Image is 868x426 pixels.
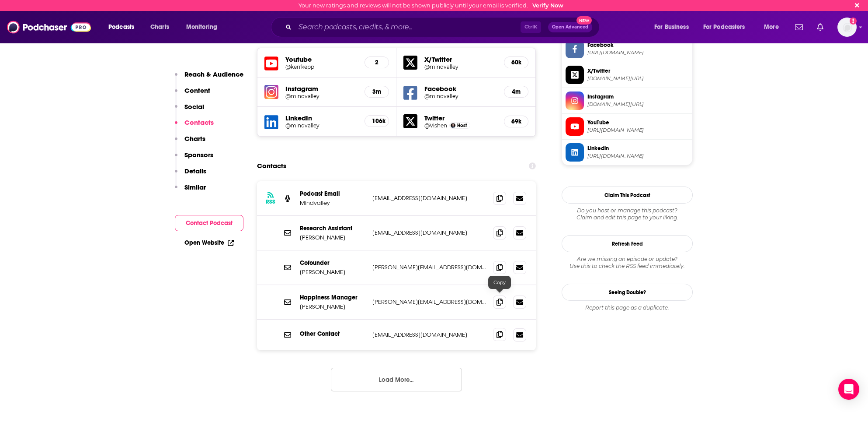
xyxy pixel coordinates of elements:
span: https://www.linkedin.com/company/mindvalley [587,153,689,159]
a: Show notifications dropdown [792,20,806,35]
button: Sponsors [175,151,213,167]
img: User Profile [837,18,857,37]
span: Instagram [587,93,689,101]
button: Load More... [331,368,462,391]
span: For Podcasters [703,21,745,33]
span: Monitoring [186,21,217,33]
span: Do you host or manage this podcast? [562,207,693,214]
p: Social [184,102,204,111]
div: Report this page as a duplicate. [562,304,693,311]
span: Charts [150,21,169,33]
h5: Twitter [424,114,497,122]
p: Sponsors [184,151,213,159]
button: open menu [758,20,790,34]
p: [PERSON_NAME] [300,303,365,310]
span: https://www.youtube.com/@kerrkepp [587,127,689,134]
span: https://www.facebook.com/mindvalley [587,49,689,56]
span: For Business [654,21,689,33]
button: Contact Podcast [175,215,243,231]
p: Research Assistant [300,225,365,232]
span: Logged in as BretAita [837,18,857,37]
a: Charts [145,20,174,34]
span: Host [457,123,467,128]
h5: 3m [372,88,382,95]
a: Seeing Double? [562,284,693,301]
h3: RSS [266,198,275,205]
span: New [576,16,592,25]
a: YouTube[URL][DOMAIN_NAME] [566,117,689,136]
span: Open Advanced [552,25,588,29]
button: Contacts [175,118,214,134]
p: Mindvalley [300,199,365,207]
a: @mindvalley [424,93,497,99]
button: Social [175,102,204,119]
h5: @kerrkepp [285,63,358,70]
h2: Contacts [257,158,286,174]
div: Open Intercom Messenger [838,379,859,400]
p: [PERSON_NAME][EMAIL_ADDRESS][DOMAIN_NAME] [372,264,486,271]
button: open menu [180,20,229,34]
svg: Email not verified [850,18,857,25]
h5: @mindvalley [424,63,497,70]
a: Show notifications dropdown [813,20,827,35]
p: Cofounder [300,259,365,267]
h5: Instagram [285,84,358,93]
div: Are we missing an episode or update? Use this to check the RSS feed immediately. [562,256,693,270]
button: Claim This Podcast [562,187,693,204]
span: Linkedin [587,144,689,152]
button: open menu [698,20,758,34]
a: Instagram[DOMAIN_NAME][URL] [566,92,689,110]
span: Ctrl K [521,21,541,33]
span: instagram.com/mindvalley [587,101,689,108]
h5: 106k [372,117,382,125]
p: Content [184,86,210,95]
img: iconImage [264,85,278,99]
button: Open AdvancedNew [548,22,592,32]
a: @mindvalley [285,93,358,99]
p: Reach & Audience [184,70,243,78]
p: [PERSON_NAME] [300,268,365,276]
h5: Youtube [285,55,358,63]
button: Refresh Feed [562,235,693,252]
div: Copy [488,276,511,289]
input: Search podcasts, credits, & more... [295,20,521,34]
a: Facebook[URL][DOMAIN_NAME] [566,40,689,58]
a: X/Twitter[DOMAIN_NAME][URL] [566,66,689,84]
div: Search podcasts, credits, & more... [279,17,608,37]
span: More [764,21,779,33]
span: X/Twitter [587,67,689,75]
button: Similar [175,183,206,199]
div: Claim and edit this page to your liking. [562,207,693,221]
h5: LinkedIn [285,114,358,122]
span: Podcasts [108,21,134,33]
button: Details [175,167,206,183]
a: Linkedin[URL][DOMAIN_NAME] [566,143,689,162]
button: open menu [648,20,700,34]
h5: 4m [511,88,521,95]
p: [EMAIL_ADDRESS][DOMAIN_NAME] [372,229,486,236]
h5: 69k [511,118,521,125]
button: open menu [102,20,146,34]
p: [EMAIL_ADDRESS][DOMAIN_NAME] [372,331,486,338]
img: Podchaser - Follow, Share and Rate Podcasts [7,19,91,35]
button: Charts [175,134,205,151]
a: @Vishen [424,122,447,129]
p: Other Contact [300,330,365,338]
p: [EMAIL_ADDRESS][DOMAIN_NAME] [372,194,486,202]
span: twitter.com/mindvalley [587,75,689,82]
p: Contacts [184,118,214,127]
h5: @mindvalley [285,122,358,129]
p: Details [184,167,206,175]
h5: 2 [372,59,382,66]
p: Similar [184,183,206,191]
div: Your new ratings and reviews will not be shown publicly until your email is verified. [299,2,563,9]
p: Happiness Manager [300,294,365,301]
p: [PERSON_NAME][EMAIL_ADDRESS][DOMAIN_NAME] [372,298,486,306]
button: Reach & Audience [175,70,243,86]
h5: Facebook [424,84,497,93]
a: Open Website [184,239,234,246]
span: Facebook [587,41,689,49]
